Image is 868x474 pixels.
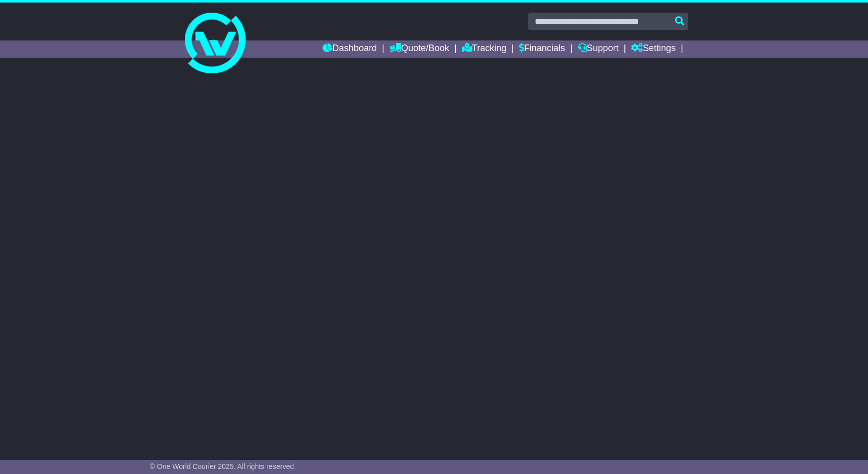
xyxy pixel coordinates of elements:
a: Tracking [462,40,506,58]
a: Settings [631,40,676,58]
a: Support [578,40,619,58]
span: © One World Courier 2025. All rights reserved. [150,462,296,470]
a: Financials [519,40,565,58]
a: Quote/Book [389,40,449,58]
a: Dashboard [323,40,377,58]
